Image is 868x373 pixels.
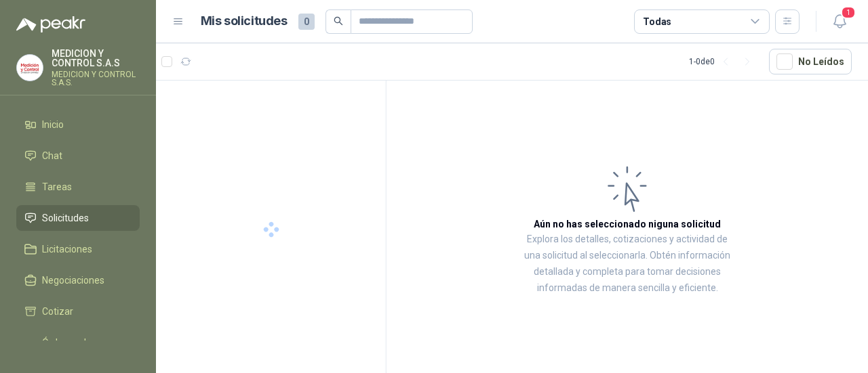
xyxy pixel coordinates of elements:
[16,205,140,231] a: Solicitudes
[16,267,140,293] a: Negociaciones
[841,6,856,19] span: 1
[42,117,64,132] span: Inicio
[16,174,140,200] a: Tareas
[42,335,127,365] span: Órdenes de Compra
[17,55,43,81] img: Company Logo
[52,70,140,87] p: MEDICION Y CONTROL S.A.S.
[827,9,852,34] button: 1
[334,16,343,26] span: search
[689,51,758,72] div: 1 - 0 de 0
[42,211,89,225] span: Solicitudes
[52,49,140,68] p: MEDICION Y CONTROL S.A.S
[769,49,852,74] button: No Leídos
[42,242,92,257] span: Licitaciones
[16,143,140,169] a: Chat
[643,14,671,29] div: Todas
[201,12,288,31] h1: Mis solicitudes
[522,232,732,297] p: Explora los detalles, cotizaciones y actividad de una solicitud al seleccionarla. Obtén informaci...
[42,273,104,288] span: Negociaciones
[534,217,721,232] h3: Aún no has seleccionado niguna solicitud
[16,330,140,370] a: Órdenes de Compra
[298,14,315,30] span: 0
[42,179,72,194] span: Tareas
[42,148,62,163] span: Chat
[42,304,73,319] span: Cotizar
[16,299,140,324] a: Cotizar
[16,112,140,137] a: Inicio
[16,16,85,32] img: Logo peakr
[16,236,140,262] a: Licitaciones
